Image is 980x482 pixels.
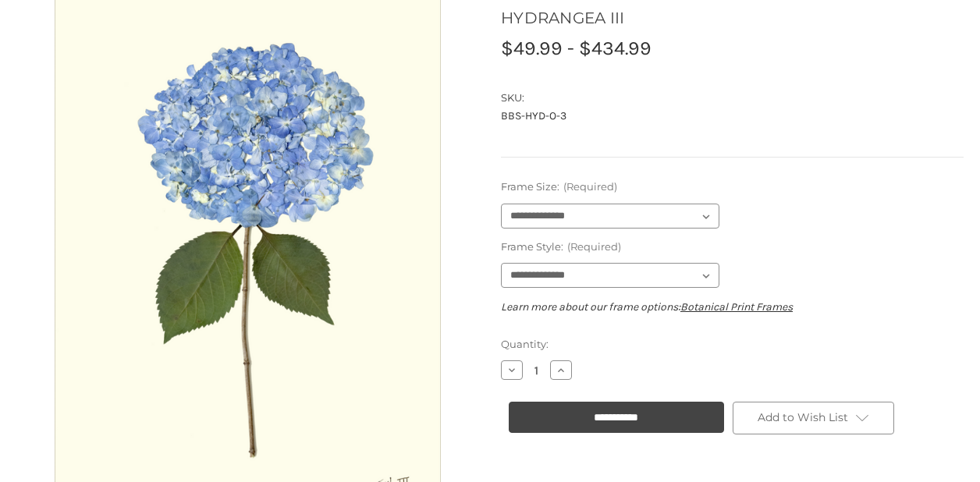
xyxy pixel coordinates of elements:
label: Frame Style: [501,239,964,255]
span: Add to Wish List [758,410,848,424]
span: $49.99 - $434.99 [501,37,652,59]
label: Quantity: [501,337,964,353]
small: (Required) [567,240,621,253]
a: Add to Wish List [733,402,895,434]
label: Frame Size: [501,179,964,195]
a: Botanical Print Frames [680,300,793,314]
p: Learn more about our frame options: [501,299,964,315]
dt: SKU: [501,90,960,106]
dd: BBS-HYD-O-3 [501,108,964,124]
h1: HYDRANGEA III [501,6,964,30]
small: (Required) [563,180,617,193]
